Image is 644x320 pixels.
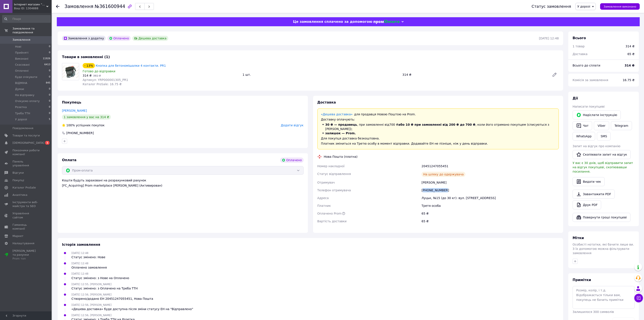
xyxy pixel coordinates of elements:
a: Telegram [611,121,632,130]
span: 6413 [44,63,50,67]
button: Видати чек [573,177,605,186]
div: успішних покупок [62,123,105,127]
div: 1 шт. [241,72,401,78]
span: Адреса [317,196,329,200]
span: Додати відгук [281,124,303,127]
div: Ваш ID: 1304888 [14,6,52,10]
span: Замовлення [65,4,93,9]
div: «Дешева доставка» буде доступна після зміни статусу ЕН на "Відправлено" [71,307,193,311]
span: Це замовлення сплачено за допомогою [293,20,372,24]
div: Для покупця доставка безкоштовна. [321,136,555,141]
span: Дії [573,96,578,100]
div: Замовлення з додатку [62,36,106,41]
span: залишок — Prom. [325,131,356,135]
a: Viber [594,121,609,130]
span: Налаштування [12,241,34,245]
span: Показники роботи компанії [12,148,40,156]
a: WhatsApp [573,132,595,141]
img: evopay logo [374,20,399,24]
span: 0 [49,69,50,73]
button: Чат з покупцем [634,294,643,302]
a: Завантажити PDF [573,190,615,199]
span: Всього до сплати [573,64,600,67]
span: 0 [49,51,50,55]
span: [DATE] 12:56, [PERSON_NAME] [71,303,111,306]
button: Замовлення виконано [600,3,640,10]
div: 65 ₴ [421,210,560,217]
span: Нові [15,45,21,49]
span: Статус відправлення [317,172,351,176]
span: Інтернет магазин "pro100market" [14,3,46,6]
span: 5 [49,117,50,121]
span: Доставка [317,100,336,104]
div: 314 ₴ [625,44,635,48]
span: Думає [15,87,24,91]
span: Треба ТТН [15,111,30,115]
span: [PERSON_NAME] та рахунки [12,249,40,261]
span: Платник [317,204,331,207]
span: Оплачено Prom [317,212,342,215]
span: Запит на відгук про компанію [573,144,620,148]
div: Оплачено [107,36,131,41]
span: буде очікувати [15,75,37,79]
span: Покупець [62,100,81,104]
span: Вартість доставки [317,220,347,223]
span: [DATE] 12:48 [71,262,88,265]
div: - 13% [83,63,95,68]
span: Каталог ProSale [12,186,36,190]
span: 0 [49,93,50,97]
span: Інструменти веб-майстра та SEO [12,200,40,208]
span: Маркет [12,234,23,238]
span: [DEMOGRAPHIC_DATA] [12,141,44,145]
span: №361600944 [95,4,125,9]
div: Статус змінено: з Нове на Оплачено [71,276,129,280]
span: 0 [49,45,50,49]
div: Луцьк, №15 (до 30 кг): вул. [STREET_ADDRESS] [421,194,560,202]
span: Комісія за замовлення [573,78,608,82]
span: Доставка [573,52,587,56]
span: 0 [49,105,50,109]
span: 1 товар [573,45,585,48]
span: Отримувач [317,181,335,184]
span: 100% [66,124,75,127]
span: [DATE] 12:56, [PERSON_NAME] [71,293,111,296]
div: Третя особа [421,202,560,210]
span: У дорозі [15,117,27,121]
span: 0 [49,87,50,91]
span: 11926 [43,57,50,61]
div: Prom топ [12,257,40,261]
div: Статус замовлення [532,4,571,9]
span: Товари в замовленні (1) [62,55,110,59]
span: Телефон отримувача [317,189,351,192]
span: 1 [45,141,49,145]
span: Товари та послуги [12,134,40,138]
span: 361 ₴ [93,74,101,77]
span: У дорозі [577,5,590,8]
span: Оплачені [15,69,29,73]
div: [FC_Acquiring] Prom marketplace [PERSON_NAME] (Активирован) [62,183,304,188]
span: Всього [573,36,586,40]
img: Кнопка для бетономішалки 4 контакти. PR1 [62,65,79,78]
span: Замовлення [12,38,30,42]
a: «Дешева доставка» [321,113,353,116]
span: Мітки [573,236,584,240]
span: Номер накладної [317,164,345,168]
b: 314 ₴ [625,64,635,67]
span: ВІДМІНА [15,81,27,85]
div: Нова Пошта (платна) [323,155,359,159]
div: 314 ₴ [401,72,548,78]
span: 30 ₴ — продавець [325,123,357,126]
span: [DATE] 12:48 [71,252,88,255]
span: 845 [46,81,50,85]
time: [DATE] 12:48 [539,37,559,40]
button: SMS [597,132,611,141]
a: [PERSON_NAME] [62,109,87,112]
span: 0 [49,111,50,115]
span: Виконані [15,57,28,61]
span: [DATE] 12:48 [71,272,88,275]
div: [PERSON_NAME] [421,179,560,186]
input: Пошук [2,15,51,23]
span: Покупці [12,178,24,182]
span: Готово до відправки [83,70,115,73]
a: Редагувати [550,70,559,79]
